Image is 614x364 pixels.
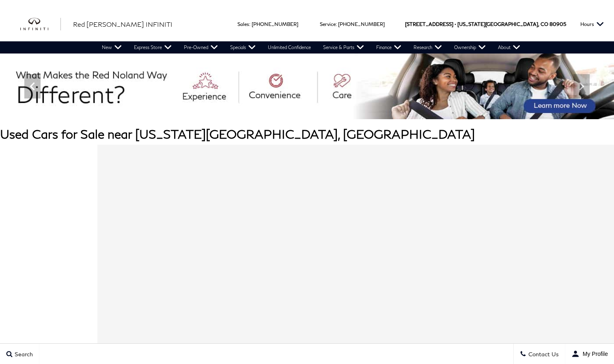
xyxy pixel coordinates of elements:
a: infiniti [20,18,61,31]
img: INFINITI [20,18,61,31]
span: Service [320,21,336,27]
span: : [336,21,337,27]
span: : [249,21,250,27]
a: Service & Parts [317,41,370,54]
span: Red [PERSON_NAME] INFINITI [73,20,172,28]
span: Sales [237,21,249,27]
span: My Profile [580,351,608,357]
a: Red [PERSON_NAME] INFINITI [73,19,172,29]
span: Contact Us [526,351,559,358]
a: About [492,41,526,54]
a: Pre-Owned [178,41,224,54]
a: Ownership [448,41,492,54]
span: [US_STATE][GEOGRAPHIC_DATA], [457,7,539,41]
button: user-profile-menu [565,344,614,364]
a: [PHONE_NUMBER] [338,21,385,27]
a: Specials [224,41,262,54]
span: 80905 [549,7,566,41]
a: Unlimited Confidence [262,41,317,54]
span: Search [13,351,33,358]
a: [PHONE_NUMBER] [252,21,298,27]
nav: Main Navigation [96,41,526,54]
span: CO [541,7,548,41]
a: Finance [370,41,407,54]
a: New [96,41,128,54]
a: Research [407,41,448,54]
span: [STREET_ADDRESS] • [405,7,456,41]
a: Express Store [128,41,178,54]
a: [STREET_ADDRESS] • [US_STATE][GEOGRAPHIC_DATA], CO 80905 [405,21,566,27]
button: Open the hours dropdown [576,7,608,41]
